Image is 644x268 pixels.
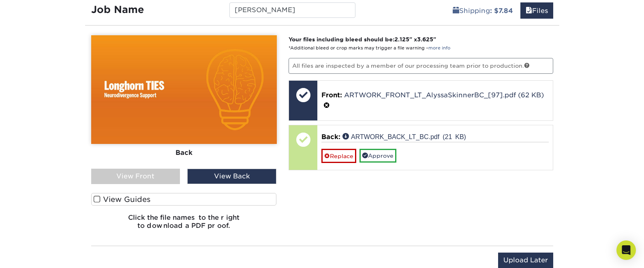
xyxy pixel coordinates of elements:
a: more info [428,45,450,51]
span: shipping [453,7,459,15]
strong: Your files including bleed should be: " x " [289,36,436,43]
p: All files are inspected by a member of our processing team prior to production. [289,58,553,73]
h6: Click the file names to the right to download a PDF proof. [91,214,277,236]
a: Files [520,2,553,19]
div: View Back [187,169,276,184]
span: Front: [321,91,342,99]
label: View Guides [91,193,277,206]
a: ARTWORK_FRONT_LT_AlyssaSkinnerBC_[97].pdf (62 KB) [344,91,544,99]
span: 2.125 [394,36,409,43]
a: ARTWORK_BACK_LT_BC.pdf (21 KB) [342,133,466,139]
a: Replace [321,149,356,163]
div: Open Intercom Messenger [616,240,636,260]
small: *Additional bleed or crop marks may trigger a file warning – [289,45,450,51]
span: 3.625 [417,36,433,43]
input: Upload Later [498,253,553,268]
b: : $7.84 [490,7,513,15]
div: View Front [91,169,180,184]
a: Approve [359,149,396,163]
div: Back [91,144,277,161]
strong: Job Name [91,4,144,15]
span: files [526,7,532,15]
a: Shipping: $7.84 [447,2,518,19]
span: Back: [321,133,340,141]
input: Enter a job name [229,2,355,18]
